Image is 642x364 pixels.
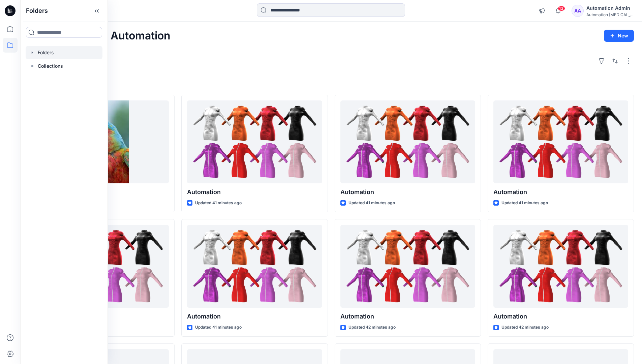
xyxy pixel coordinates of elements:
p: Automation [187,312,322,321]
p: Automation [340,187,475,197]
div: AA [572,5,584,17]
span: 13 [558,6,565,11]
div: Automation [MEDICAL_DATA]... [586,12,634,17]
div: Automation Admin [586,4,634,12]
p: Automation [187,187,322,197]
button: New [604,30,634,42]
a: Automation [187,225,322,308]
p: Updated 41 minutes ago [195,200,242,207]
h4: Styles [28,80,634,88]
p: Collections [38,62,63,70]
a: Automation [340,225,475,308]
p: Automation [493,187,628,197]
p: Updated 42 minutes ago [501,324,549,331]
p: Automation [340,312,475,321]
p: Updated 41 minutes ago [195,324,242,331]
a: Automation [187,100,322,184]
a: Automation [493,225,628,308]
p: Updated 41 minutes ago [348,200,395,207]
p: Updated 41 minutes ago [501,200,548,207]
a: Automation [340,100,475,184]
p: Automation [493,312,628,321]
a: Automation [493,100,628,184]
p: Updated 42 minutes ago [348,324,396,331]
